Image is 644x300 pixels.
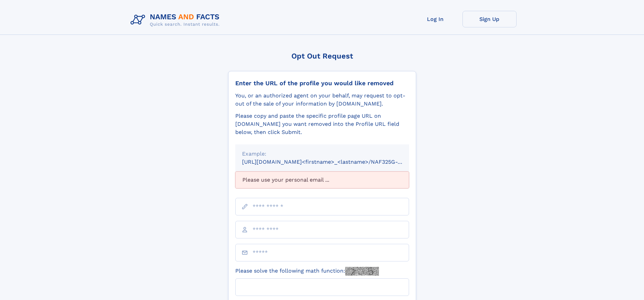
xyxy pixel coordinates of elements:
a: Sign Up [462,11,517,27]
div: Please use your personal email ... [235,171,409,188]
div: Example: [242,150,402,158]
div: Enter the URL of the profile you would like removed [235,79,409,87]
div: You, or an authorized agent on your behalf, may request to opt-out of the sale of your informatio... [235,92,409,108]
img: Logo Names and Facts [128,11,225,29]
a: Log In [408,11,462,27]
label: Please solve the following math function: [235,267,379,276]
div: Please copy and paste the specific profile page URL on [DOMAIN_NAME] you want removed into the Pr... [235,112,409,136]
small: [URL][DOMAIN_NAME]<firstname>_<lastname>/NAF325G-xxxxxxxx [242,159,422,165]
div: Opt Out Request [228,52,416,60]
